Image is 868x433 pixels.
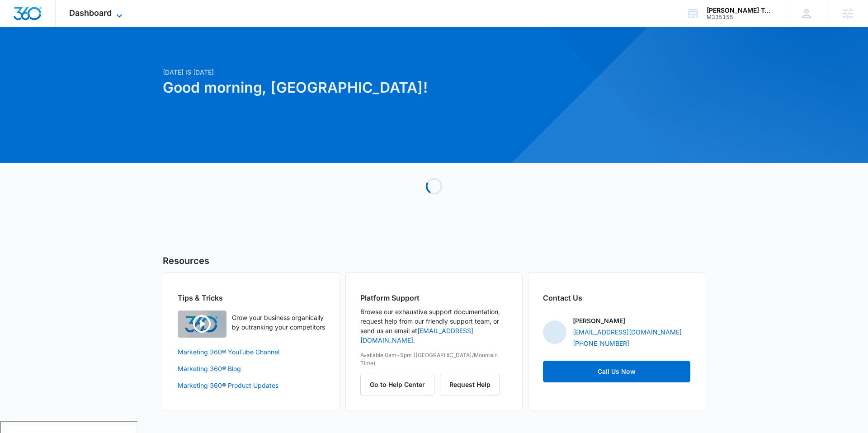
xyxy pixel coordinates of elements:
img: logo_orange.svg [14,14,22,22]
div: v 4.0.25 [25,14,44,22]
a: [PHONE_NUMBER] [573,339,629,348]
p: Browse our exhaustive support documentation, request help from our friendly support team, or send... [360,307,508,345]
a: [EMAIL_ADDRESS][DOMAIN_NAME] [573,327,682,337]
img: Sydney Elder [543,320,566,344]
h2: Contact Us [543,292,690,303]
h1: Good morning, [GEOGRAPHIC_DATA]! [163,77,521,99]
div: Domain Overview [34,53,81,59]
a: Marketing 360® YouTube Channel [178,347,325,357]
img: Quick Overview Video [178,311,226,338]
a: Request Help [440,381,500,388]
h5: Resources [163,254,705,268]
p: [PERSON_NAME] [573,316,625,325]
a: Go to Help Center [360,381,440,388]
a: Call Us Now [543,361,690,382]
div: account id [707,14,773,20]
img: tab_keywords_by_traffic_grey.svg [90,52,97,60]
a: Marketing 360® Product Updates [178,381,325,390]
p: [DATE] is [DATE] [163,67,521,77]
div: Domain: [DOMAIN_NAME] [24,24,99,31]
button: Go to Help Center [360,374,434,395]
div: account name [707,7,773,14]
p: Available 8am-5pm ([GEOGRAPHIC_DATA]/Mountain Time) [360,351,508,367]
div: Keywords by Traffic [100,53,152,59]
img: website_grey.svg [14,24,22,31]
h2: Tips & Tricks [178,292,325,303]
span: Dashboard [69,8,112,18]
p: Grow your business organically by outranking your competitors [232,313,325,332]
button: Request Help [440,374,500,395]
img: tab_domain_overview_orange.svg [24,52,32,60]
h2: Platform Support [360,292,508,303]
a: Marketing 360® Blog [178,364,325,373]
